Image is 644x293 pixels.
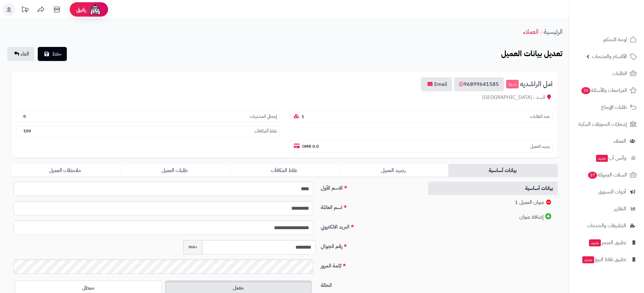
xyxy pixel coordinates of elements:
span: 37 [588,171,597,179]
a: إضافة عنوان [428,210,558,224]
span: تطبيق نقاط البيع [582,255,626,264]
img: logo-2.png [601,5,638,18]
a: وآتس آبجديد [573,150,640,166]
a: تطبيق المتجرجديد [573,235,640,250]
small: رصيد العميل [530,144,550,150]
b: 109 [23,128,31,134]
a: Email [421,77,452,91]
a: الرئيسية [544,27,562,36]
span: معطل [82,284,94,292]
span: رفيق [76,6,86,13]
small: نقاط ألمكافآت [254,128,277,134]
span: مفعل [233,284,244,292]
img: ai-face.png [89,3,102,16]
span: +968 [183,240,202,254]
a: بيانات أساسية [448,164,558,177]
a: ملاحظات العميل [11,164,121,177]
a: العملاء [573,133,640,149]
div: السد ، [GEOGRAPHIC_DATA] [16,94,553,101]
a: الطلبات [573,66,640,81]
small: نشط [506,80,519,89]
small: عدد الطلبات [530,114,550,120]
label: رقم الجوال [318,240,421,250]
a: السلات المتروكة37 [573,167,640,183]
span: أدوات التسويق [598,187,626,196]
label: الحالة [318,279,421,289]
a: عنوان العميل 1 [428,196,558,209]
a: المراجعات والأسئلة35 [573,83,640,98]
span: حفظ [52,50,62,58]
a: العملاء [523,27,538,36]
a: تحديثات المنصة [17,3,33,18]
span: المراجعات والأسئلة [581,86,627,95]
b: 0 [23,113,26,119]
span: تطبيق المتجر [588,238,626,247]
span: لوحة التحكم [603,35,627,44]
span: التقارير [614,204,626,213]
span: التطبيقات والخدمات [587,221,626,230]
span: جديد [589,239,601,246]
a: تطبيق نقاط البيعجديد [573,252,640,267]
span: امل الراشديه [520,80,553,88]
span: الأقسام والمنتجات [592,52,627,61]
b: تعديل بيانات العميل [501,48,562,59]
span: طلبات الإرجاع [601,103,627,112]
a: طلبات الإرجاع [573,100,640,115]
label: كلمة المرور [318,259,421,270]
span: الطلبات [612,69,627,78]
a: التطبيقات والخدمات [573,218,640,233]
a: لوحة التحكم [573,32,640,47]
span: السلات المتروكة [587,170,627,179]
small: إجمالي المشتريات [250,114,277,120]
a: أدوات التسويق [573,184,640,199]
a: التقارير [573,201,640,216]
a: رصيد العميل [339,164,448,177]
button: حفظ [38,47,67,61]
span: جديد [596,155,608,162]
label: الاسم الأول [318,182,421,192]
label: البريد الالكتروني [318,221,421,231]
span: 35 [581,87,591,94]
b: 0.0 OMR [302,143,319,149]
span: وآتس آب [595,154,626,162]
a: بيانات أساسية [428,182,558,195]
span: جديد [582,256,594,263]
span: إشعارات التحويلات البنكية [578,120,627,129]
a: نقاط المكافآت [230,164,339,177]
a: طلبات العميل [121,164,230,177]
a: الغاء [7,47,34,61]
a: إشعارات التحويلات البنكية [573,116,640,132]
a: 96899641585 [454,77,504,91]
label: اسم العائلة [318,201,421,211]
span: العملاء [614,137,626,146]
b: 1 [302,114,304,120]
span: الغاء [21,50,29,58]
